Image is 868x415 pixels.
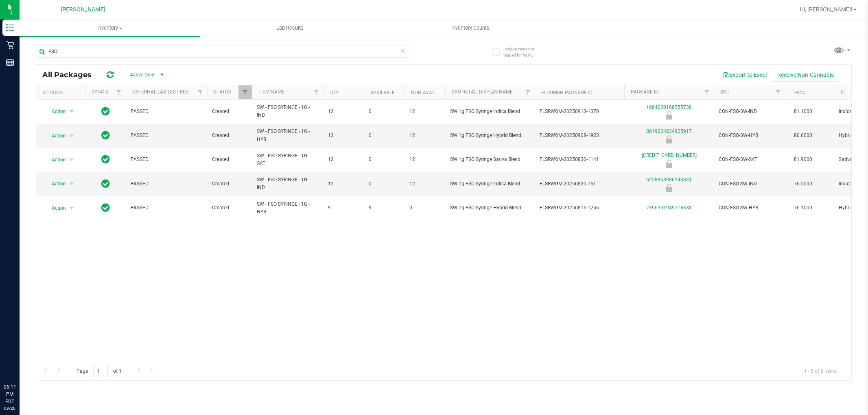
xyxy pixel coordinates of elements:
span: SW 1g FSO Syringe Hybrid Blend [450,132,530,139]
span: Include items not tagged for facility [503,46,544,58]
span: Action [44,106,66,117]
span: 12 [409,180,440,188]
a: SKU [720,89,730,95]
span: Lab Results [265,24,315,32]
span: Hi, [PERSON_NAME]! [800,6,853,13]
a: Flourish Package ID [541,90,593,96]
a: Inventory [20,20,200,37]
span: 80.6000 [790,130,816,141]
a: Package ID [631,89,658,95]
a: External Lab Test Result [132,89,196,95]
span: PASSED [131,156,202,163]
a: Filter [194,85,207,99]
a: Item Name [258,89,284,95]
span: Page of 1 [70,365,128,377]
a: Filter [238,85,252,99]
span: SW 1g FSO Syringe Hybrid Blend [450,204,530,212]
span: Created [212,204,247,212]
a: Status [214,89,231,95]
span: Action [44,202,66,214]
a: Sku Retail Display Name [452,89,513,95]
span: Created [212,180,247,188]
span: Created [212,108,247,115]
inline-svg: Retail [6,41,14,49]
span: FLSRWGM-20250815-1266 [540,204,619,212]
span: Action [44,130,66,141]
span: FLSRWGM-20250820-751 [540,180,619,188]
span: CON-FSO-SW-HYB [719,132,780,139]
div: Actions [42,90,82,96]
span: 81.9000 [790,154,816,165]
span: select [67,130,77,141]
div: Newly Received [623,135,715,143]
span: 12 [328,132,359,139]
span: Inventory Counts [440,24,501,32]
span: PASSED [131,108,202,115]
span: FLSRWGM-20250908-1923 [540,132,619,139]
span: SW 1g FSO Syringe Sativa Blend [450,156,530,163]
span: 81.1000 [790,106,816,117]
span: SW - FSO SYRINGE - 1G - HYB [257,200,318,216]
a: Lab Results [200,20,380,37]
span: 12 [328,108,359,115]
span: select [67,178,77,189]
a: Filter [772,85,785,99]
span: In Sync [101,178,110,189]
span: 0 [409,204,440,212]
a: Filter [310,85,323,99]
button: Receive Non-Cannabis [772,68,839,82]
span: In Sync [101,106,110,117]
p: 06:11 PM EDT [4,383,16,405]
a: Filter [112,85,126,99]
a: Filter [521,85,535,99]
span: SW 1g FSO Syringe Indica Blend [450,180,530,188]
span: In Sync [101,130,110,141]
a: Inventory Counts [380,20,560,37]
span: 12 [409,108,440,115]
span: PASSED [131,204,202,212]
div: Newly Received [623,160,715,168]
div: Newly Received [623,184,715,192]
a: 6258868986243831 [646,177,692,183]
span: SW - FSO SYRINGE - 1G - SAT [257,152,318,167]
inline-svg: Reports [6,59,14,67]
span: In Sync [101,202,110,213]
span: 76.5000 [790,178,816,190]
input: 1 [93,365,108,377]
a: [CREDIT_CARD_NUMBER] [642,152,697,158]
span: select [67,202,77,214]
iframe: Resource center [8,350,33,374]
span: select [67,106,77,117]
span: CON-FSO-SW-IND [719,180,780,188]
span: PASSED [131,132,202,139]
span: 0 [369,180,400,188]
span: FLSRWGM-20250913-1070 [540,108,619,115]
a: 8619024234925917 [646,128,692,134]
span: 12 [328,156,359,163]
span: [PERSON_NAME] [61,6,105,13]
a: Non-Available [411,90,447,96]
span: SW - FSO SYRINGE - 1G - HYB [257,128,318,143]
a: Strain [840,89,857,95]
a: 7396991949718338 [646,205,692,211]
p: 09/26 [4,405,16,411]
span: All Packages [42,70,100,79]
span: CON-FSO-SW-HYB [719,204,780,212]
inline-svg: Inventory [6,24,14,32]
span: Clear [400,46,406,56]
span: select [67,154,77,165]
span: Action [44,178,66,189]
a: THC% [791,90,805,96]
span: SW 1g FSO Syringe Indica Blend [450,108,530,115]
span: 12 [328,180,359,188]
a: 1684020168555738 [646,104,692,110]
span: CON-FSO-SW-SAT [719,156,780,163]
span: 0 [369,108,400,115]
span: 0 [369,132,400,139]
span: 0 [369,156,400,163]
span: 9 [369,204,400,212]
span: Created [212,156,247,163]
span: 12 [409,132,440,139]
a: Available [370,90,395,96]
span: Action [44,154,66,165]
